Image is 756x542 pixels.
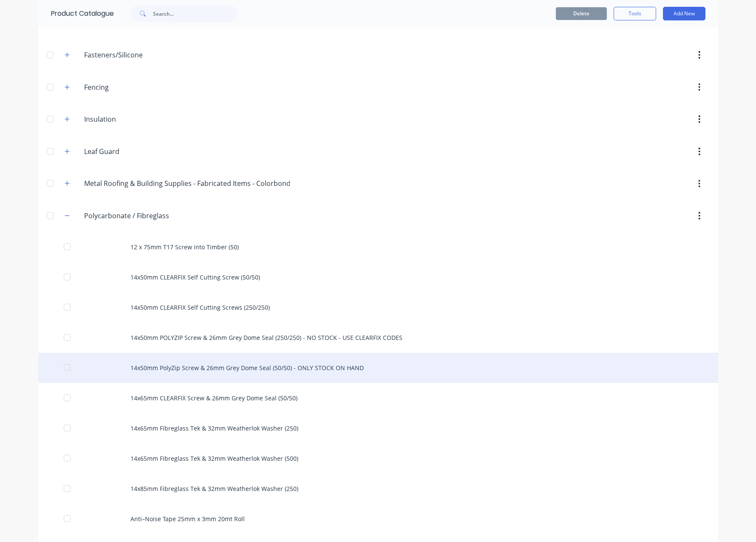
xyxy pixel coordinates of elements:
input: Enter category name [84,50,185,60]
div: 14x85mm Fibreglass Tek & 32mm Weatherlok Washer (250) [38,474,718,504]
div: 14x65mm Fibreglass Tek & 32mm Weatherlok Washer (250) [38,413,718,443]
div: 14x50mm PolyZip Screw & 26mm Grey Dome Seal (50/50) - ONLY STOCK ON HAND [38,353,718,383]
button: Delete [556,7,607,20]
div: Anti–Noise Tape 25mm x 3mm 20mt Roll [38,504,718,534]
button: Add New [663,7,705,20]
input: Enter category name [84,114,185,124]
div: 14x50mm POLYZIP Screw & 26mm Grey Dome Seal (250/250) - NO STOCK - USE CLEARFIX CODES [38,322,718,353]
div: 14x65mm CLEARFIX Screw & 26mm Grey Dome Seal (50/50) [38,383,718,413]
button: Tools [614,7,656,20]
div: 14x50mm CLEARFIX Self Cutting Screw (50/50) [38,262,718,292]
div: 14x50mm CLEARFIX Self Cutting Screws (250/250) [38,292,718,322]
div: 12 x 75mm T17 Screw into Timber (50) [38,232,718,262]
input: Search... [153,5,237,22]
input: Enter category name [84,82,185,92]
div: 14x65mm Fibreglass Tek & 32mm Weatherlok Washer (500) [38,443,718,474]
input: Enter category name [84,146,185,157]
input: Enter category name [84,211,185,221]
input: Enter category name [84,178,290,188]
